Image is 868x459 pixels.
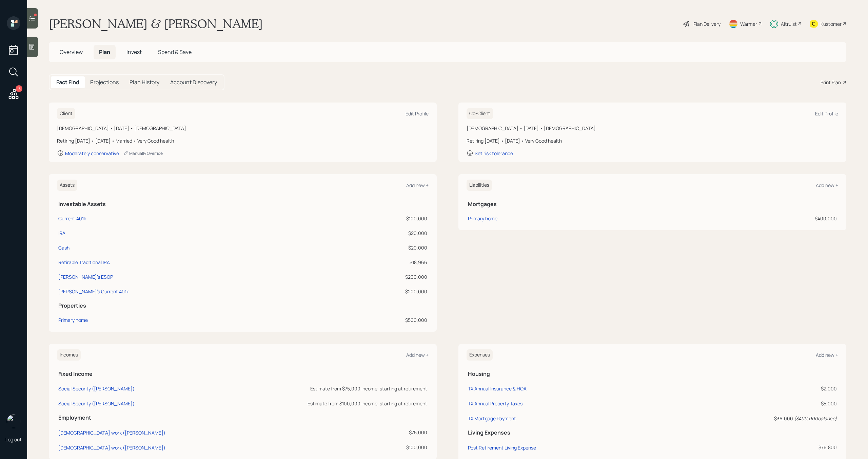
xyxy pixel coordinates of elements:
[65,150,119,157] div: Moderately conservative
[468,415,516,422] div: TX Mortgage Payment
[57,349,81,361] h6: Incomes
[406,352,429,358] div: Add new +
[158,48,192,56] span: Spend & Save
[816,182,838,188] div: Add new +
[130,79,159,86] h5: Plan History
[58,429,165,436] div: [DEMOGRAPHIC_DATA] work ([PERSON_NAME])
[693,20,721,27] div: Plan Delivery
[468,444,536,451] div: Post Retirement Living Expense
[57,180,77,191] h6: Assets
[234,444,427,451] div: $100,000
[58,302,427,309] h5: Properties
[57,137,429,144] div: Retiring [DATE] • [DATE] • Married • Very Good health
[336,229,427,237] div: $20,000
[49,16,263,31] h1: [PERSON_NAME] & [PERSON_NAME]
[821,20,842,27] div: Kustomer
[58,259,110,266] div: Retirable Traditional IRA
[58,215,86,222] div: Current 401k
[406,110,429,117] div: Edit Profile
[123,150,163,156] div: Manually Override
[467,349,493,361] h6: Expenses
[468,385,527,392] div: TX Annual Insurance & HOA
[816,352,838,358] div: Add new +
[781,20,797,27] div: Altruist
[58,385,135,392] div: Social Security ([PERSON_NAME])
[708,400,837,407] div: $5,000
[58,371,427,377] h5: Fixed Income
[468,400,522,407] div: TX Annual Property Taxes
[467,125,838,132] div: [DEMOGRAPHIC_DATA] • [DATE] • [DEMOGRAPHIC_DATA]
[99,48,110,56] span: Plan
[57,125,429,132] div: [DEMOGRAPHIC_DATA] • [DATE] • [DEMOGRAPHIC_DATA]
[58,444,165,451] div: [DEMOGRAPHIC_DATA] work ([PERSON_NAME])
[16,85,22,92] div: 15
[406,182,429,188] div: Add new +
[126,48,142,56] span: Invest
[740,20,757,27] div: Warmer
[58,415,427,421] h5: Employment
[234,429,427,436] div: $75,000
[468,201,837,207] h5: Mortgages
[58,316,88,324] div: Primary home
[56,79,79,86] h5: Fact Find
[336,273,427,280] div: $200,000
[336,316,427,324] div: $500,000
[170,79,217,86] h5: Account Discovery
[58,244,70,251] div: Cash
[467,108,493,119] h6: Co-Client
[336,259,427,266] div: $18,966
[57,108,75,119] h6: Client
[708,415,837,422] div: $36,000
[58,229,65,237] div: IRA
[5,436,22,443] div: Log out
[468,371,837,377] h5: Housing
[90,79,119,86] h5: Projections
[336,288,427,295] div: $200,000
[468,429,837,436] h5: Living Expenses
[794,415,837,422] i: ( $400,000 balance)
[58,273,113,280] div: [PERSON_NAME]'s ESOP
[467,137,838,144] div: Retiring [DATE] • [DATE] • Very Good health
[708,385,837,392] div: $2,000
[234,385,427,392] div: Estimate from $75,000 income, starting at retirement
[336,244,427,251] div: $20,000
[475,150,513,157] div: Set risk tolerance
[708,444,837,451] div: $76,800
[678,215,837,222] div: $400,000
[58,400,135,407] div: Social Security ([PERSON_NAME])
[467,180,492,191] h6: Liabilities
[234,400,427,407] div: Estimate from $100,000 income, starting at retirement
[58,288,129,295] div: [PERSON_NAME]'s Current 401k
[58,201,427,207] h5: Investable Assets
[468,215,497,222] div: Primary home
[60,48,83,56] span: Overview
[821,79,841,86] div: Print Plan
[815,110,838,117] div: Edit Profile
[7,415,20,428] img: michael-russo-headshot.png
[336,215,427,222] div: $100,000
